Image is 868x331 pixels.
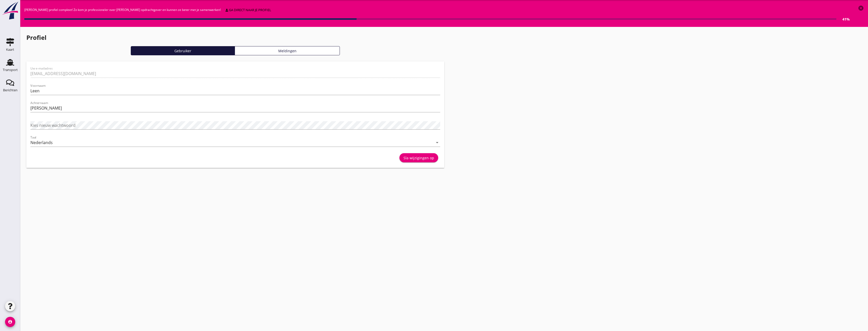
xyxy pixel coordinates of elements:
button: Sla wijzigingen op [399,153,438,162]
div: ga direct naar je profiel [225,8,271,13]
a: Meldingen [235,46,340,55]
div: 41% [836,16,850,22]
input: Kies nieuw wachtwoord [30,121,440,129]
a: ga direct naar je profiel [223,7,273,14]
div: Gebruiker [133,48,233,54]
div: Transport [3,68,18,72]
i: cancel [858,5,864,11]
input: Voornaam [30,87,440,95]
div: Meldingen [237,48,338,54]
a: Gebruiker [131,46,235,55]
img: logo-small.a267ee39.svg [1,1,19,20]
div: Nederlands [30,140,53,145]
input: Achternaam [30,104,440,112]
i: account_circle [5,317,15,327]
div: Kaart [6,48,14,51]
i: arrow_drop_down [434,140,440,146]
h1: Profiel [26,33,444,42]
i: person [225,8,229,12]
div: Sla wijzigingen op [403,155,434,161]
div: Berichten [3,89,17,92]
div: [PERSON_NAME] profiel compleet! Zo kom je professioneler over [PERSON_NAME] opdrachtgever en kunn... [24,5,850,23]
